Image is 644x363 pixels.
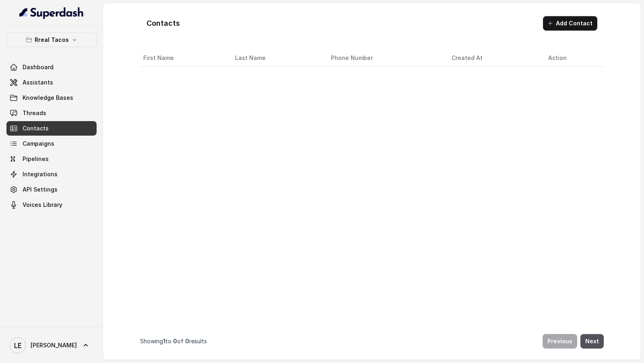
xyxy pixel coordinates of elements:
span: Campaigns [23,140,54,148]
span: Knowledge Bases [23,94,73,102]
span: Contacts [23,124,49,132]
a: Assistants [6,75,97,90]
p: Rreal Tacos [35,35,69,45]
nav: Pagination [140,329,604,353]
span: Assistants [23,78,53,87]
a: Voices Library [6,198,97,212]
span: Dashboard [23,63,54,71]
a: API Settings [6,182,97,197]
span: [PERSON_NAME] [31,341,77,349]
text: LE [14,341,22,350]
th: Phone Number [324,50,445,66]
button: Next [580,334,604,349]
button: Add Contact [543,16,597,31]
a: Contacts [6,121,97,136]
span: Pipelines [23,155,49,163]
span: 0 [185,338,189,344]
span: Voices Library [23,201,62,209]
a: Threads [6,106,97,120]
span: API Settings [23,186,58,194]
th: Created At [445,50,542,66]
a: Knowledge Bases [6,91,97,105]
a: [PERSON_NAME] [6,334,97,357]
button: Rreal Tacos [6,33,97,47]
span: 1 [163,338,165,344]
th: Action [542,50,604,66]
button: Previous [543,334,577,349]
span: 0 [173,338,177,344]
a: Campaigns [6,136,97,151]
p: Showing to of results [140,337,207,345]
a: Dashboard [6,60,97,74]
a: Integrations [6,167,97,181]
span: Threads [23,109,46,117]
img: light.svg [19,6,84,19]
h1: Contacts [147,17,180,30]
th: First Name [140,50,229,66]
a: Pipelines [6,152,97,166]
span: Integrations [23,170,58,178]
th: Last Name [229,50,324,66]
